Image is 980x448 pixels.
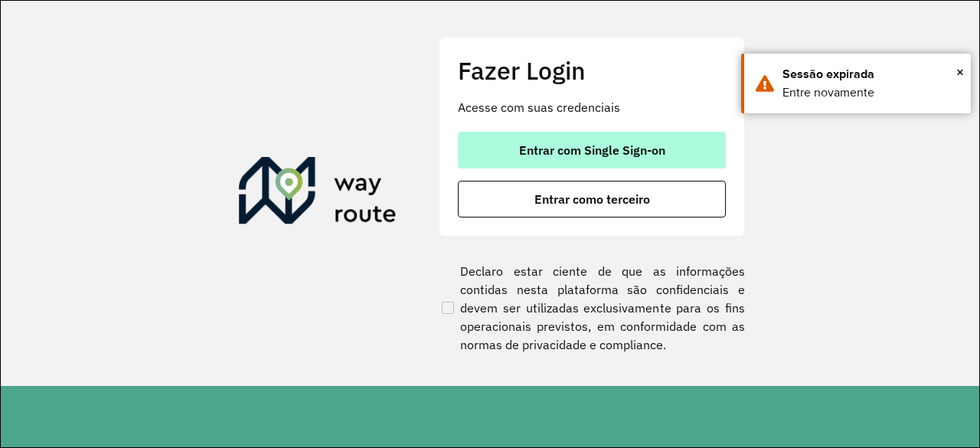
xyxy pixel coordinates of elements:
[956,60,964,83] button: Close
[534,193,650,205] span: Entrar como terceiro
[782,83,959,102] div: Entre novamente
[519,144,665,156] span: Entrar com Single Sign-on
[458,98,726,116] p: Acesse com suas credenciais
[782,65,959,83] div: Sessão expirada
[458,181,726,217] button: button
[239,157,397,231] img: Roteirizador AmbevTech
[956,60,964,83] span: ×
[458,56,726,85] h2: Fazer Login
[458,132,726,168] button: button
[439,262,745,354] label: Declaro estar ciente de que as informações contidas nesta plataforma são confidenciais e devem se...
